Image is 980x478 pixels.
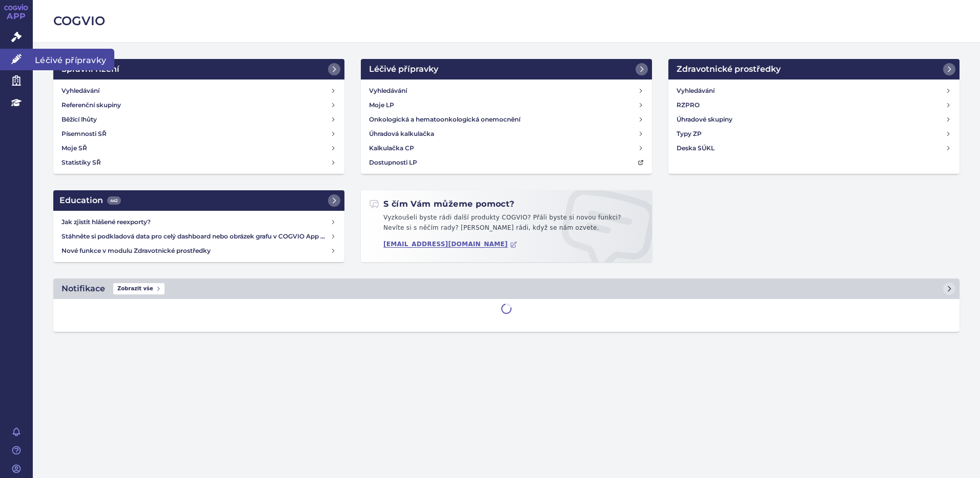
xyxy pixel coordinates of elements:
[369,157,417,168] h4: Dostupnosti LP
[62,217,330,227] h4: Jak zjistit hlášené reexporty?
[369,198,515,210] h2: S čím Vám můžeme pomoct?
[62,86,99,96] h4: Vyhledávání
[369,129,434,139] h4: Úhradová kalkulačka
[57,98,340,112] a: Referenční skupiny
[62,129,107,139] h4: Písemnosti SŘ
[365,98,648,112] a: Moje LP
[672,84,955,98] a: Vyhledávání
[53,190,344,211] a: Education442
[365,112,648,127] a: Onkologická a hematoonkologická onemocnění
[57,215,340,229] a: Jak zjistit hlášené reexporty?
[365,155,648,170] a: Dostupnosti LP
[57,155,340,170] a: Statistiky SŘ
[677,129,702,139] h4: Typy ZP
[672,112,955,127] a: Úhradové skupiny
[57,112,340,127] a: Běžící lhůty
[57,127,340,141] a: Písemnosti SŘ
[62,283,105,295] h2: Notifikace
[365,127,648,141] a: Úhradová kalkulačka
[369,100,394,110] h4: Moje LP
[62,231,330,242] h4: Stáhněte si podkladová data pro celý dashboard nebo obrázek grafu v COGVIO App modulu Analytics
[57,229,340,244] a: Stáhněte si podkladová data pro celý dashboard nebo obrázek grafu v COGVIO App modulu Analytics
[383,241,517,248] a: [EMAIL_ADDRESS][DOMAIN_NAME]
[369,143,414,153] h4: Kalkulačka CP
[677,114,732,125] h4: Úhradové skupiny
[113,283,165,294] span: Zobrazit vše
[33,49,114,70] span: Léčivé přípravky
[53,278,959,299] a: NotifikaceZobrazit vše
[672,127,955,141] a: Typy ZP
[57,244,340,258] a: Nové funkce v modulu Zdravotnické prostředky
[62,100,121,110] h4: Referenční skupiny
[62,143,87,153] h4: Moje SŘ
[677,143,714,153] h4: Deska SÚKL
[57,141,340,155] a: Moje SŘ
[53,59,344,79] a: Správní řízení
[369,63,438,75] h2: Léčivé přípravky
[677,86,714,96] h4: Vyhledávání
[677,100,700,110] h4: RZPRO
[107,196,121,205] span: 442
[369,213,644,237] p: Vyzkoušeli byste rádi další produkty COGVIO? Přáli byste si novou funkci? Nevíte si s něčím rady?...
[62,114,97,125] h4: Běžící lhůty
[53,12,959,30] h2: COGVIO
[59,194,121,207] h2: Education
[369,114,520,125] h4: Onkologická a hematoonkologická onemocnění
[369,86,407,96] h4: Vyhledávání
[361,59,652,79] a: Léčivé přípravky
[677,63,781,75] h2: Zdravotnické prostředky
[62,246,330,256] h4: Nové funkce v modulu Zdravotnické prostředky
[365,141,648,155] a: Kalkulačka CP
[57,84,340,98] a: Vyhledávání
[672,98,955,112] a: RZPRO
[62,157,101,168] h4: Statistiky SŘ
[668,59,959,79] a: Zdravotnické prostředky
[672,141,955,155] a: Deska SÚKL
[365,84,648,98] a: Vyhledávání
